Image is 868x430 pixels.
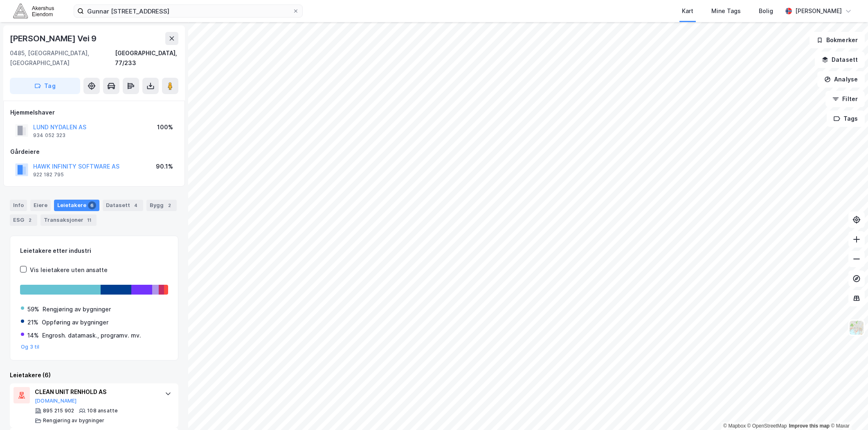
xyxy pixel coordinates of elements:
div: Bolig [759,6,773,16]
div: 6 [88,201,96,209]
div: 895 215 902 [43,407,74,414]
button: Tags [827,110,865,127]
button: Analyse [817,71,865,88]
div: 0485, [GEOGRAPHIC_DATA], [GEOGRAPHIC_DATA] [10,48,115,68]
div: Rengjøring av bygninger [43,304,111,314]
div: Bygg [146,200,177,211]
div: [GEOGRAPHIC_DATA], 77/233 [115,48,178,68]
a: OpenStreetMap [747,423,787,429]
input: Søk på adresse, matrikkel, gårdeiere, leietakere eller personer [84,5,292,17]
div: Oppføring av bygninger [42,317,108,327]
button: Filter [825,91,865,107]
div: Datasett [103,200,143,211]
div: Transaksjoner [40,214,97,226]
div: 14% [27,331,39,340]
div: Kart [682,6,693,16]
div: Hjemmelshaver [10,108,178,117]
div: 11 [85,216,93,224]
div: CLEAN UNIT RENHOLD AS [35,387,157,397]
div: Info [10,200,27,211]
a: Improve this map [789,423,830,429]
div: 2 [165,201,173,209]
div: 922 182 795 [33,171,64,178]
div: Mine Tags [711,6,741,16]
img: akershus-eiendom-logo.9091f326c980b4bce74ccdd9f866810c.svg [13,4,54,18]
iframe: Chat Widget [827,391,868,430]
button: [DOMAIN_NAME] [35,398,77,404]
button: Og 3 til [21,344,40,350]
div: 4 [132,201,140,209]
img: Z [849,320,864,335]
button: Tag [10,78,80,94]
div: 90.1% [156,162,173,171]
button: Datasett [815,52,865,68]
button: Bokmerker [810,32,865,48]
div: 100% [157,122,173,132]
a: Mapbox [723,423,746,429]
div: 108 ansatte [87,407,118,414]
div: Leietakere etter industri [20,246,168,256]
div: ESG [10,214,37,226]
div: Rengjøring av bygninger [43,417,105,424]
div: Kontrollprogram for chat [827,391,868,430]
div: Leietakere [54,200,99,211]
div: [PERSON_NAME] Vei 9 [10,32,98,45]
div: Eiere [30,200,51,211]
div: Leietakere (6) [10,370,178,380]
div: 2 [26,216,34,224]
div: 59% [27,304,39,314]
div: [PERSON_NAME] [795,6,842,16]
div: 934 052 323 [33,132,65,139]
div: 21% [27,317,38,327]
div: Engrosh. datamask., programv. mv. [42,331,141,340]
div: Vis leietakere uten ansatte [30,265,108,275]
div: Gårdeiere [10,147,178,157]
